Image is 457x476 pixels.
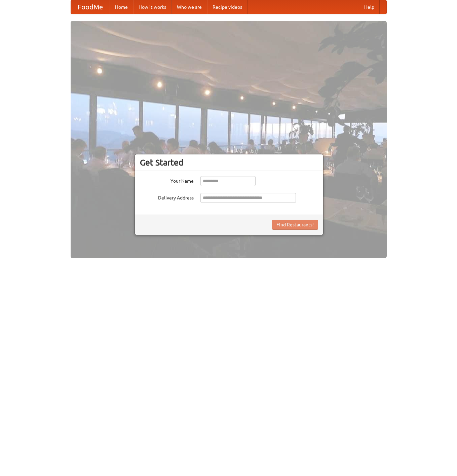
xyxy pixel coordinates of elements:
[359,0,380,14] a: Help
[110,0,133,14] a: Home
[71,0,110,14] a: FoodMe
[133,0,172,14] a: How it works
[272,220,318,230] button: Find Restaurants!
[140,176,194,184] label: Your Name
[140,193,194,201] label: Delivery Address
[172,0,207,14] a: Who we are
[140,157,318,168] h3: Get Started
[207,0,247,14] a: Recipe videos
